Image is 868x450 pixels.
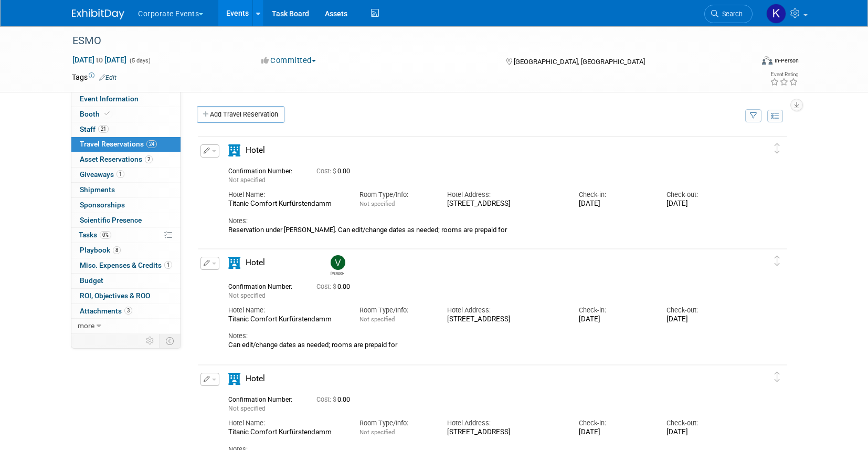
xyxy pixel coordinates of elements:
i: Booth reservation complete [104,111,110,117]
i: Hotel [228,257,240,269]
span: Giveaways [80,170,124,179]
div: Hotel Address: [447,418,563,428]
i: Click and drag to move item [775,143,780,154]
span: Tasks [79,231,111,239]
div: [DATE] [666,200,738,208]
span: Cost: $ [316,396,337,403]
div: Reservation under [PERSON_NAME]. Can edit/change dates as needed; rooms are prepaid for [228,226,738,234]
div: Hotel Address: [447,190,563,200]
img: Format-Inperson.png [762,56,772,65]
div: Room Type/Info: [359,418,431,428]
span: ROI, Objectives & ROO [80,291,150,300]
img: ExhibitDay [72,9,124,19]
td: Toggle Event Tabs [160,334,181,348]
span: Sponsorships [80,201,125,209]
div: [DATE] [666,428,738,437]
div: In-Person [774,57,799,65]
div: Hotel Address: [447,306,563,315]
a: Edit [99,74,117,81]
span: Scientific Presence [80,216,142,224]
span: 1 [164,261,172,269]
div: Event Format [691,55,799,70]
a: Scientific Presence [71,213,181,228]
div: Valeria Bocharova [328,255,346,276]
a: Playbook8 [71,243,181,258]
a: Shipments [71,183,181,197]
span: 24 [146,140,157,148]
div: Notes: [228,216,738,226]
i: Hotel [228,373,240,385]
div: Confirmation Number: [228,280,301,291]
span: Attachments [80,307,132,315]
div: [STREET_ADDRESS] [447,428,563,437]
button: Committed [258,55,320,66]
div: Titanic Comfort Kurfürstendamm [228,200,344,208]
span: Not specified [228,176,266,184]
div: Check-in: [579,190,651,200]
span: 1 [117,170,124,178]
i: Click and drag to move item [775,372,780,382]
span: more [78,321,94,330]
a: more [71,319,181,333]
div: Check-in: [579,418,651,428]
span: Not specified [359,428,395,436]
div: Event Rating [770,72,798,77]
span: 0% [100,231,111,239]
span: Search [718,10,743,18]
span: 0.00 [316,396,354,403]
span: Not specified [228,292,266,299]
span: Event Information [80,95,139,103]
a: ROI, Objectives & ROO [71,289,181,304]
a: Giveaways1 [71,168,181,182]
div: Hotel Name: [228,418,344,428]
a: Search [704,5,753,23]
td: Tags [72,72,117,82]
div: [DATE] [579,200,651,208]
div: Can edit/change dates as needed; rooms are prepaid for [228,341,738,349]
span: 0.00 [316,168,354,175]
span: Booth [80,110,112,118]
div: Check-in: [579,306,651,315]
div: [DATE] [579,428,651,437]
div: Confirmation Number: [228,393,301,404]
a: Travel Reservations24 [71,137,181,152]
div: Valeria Bocharova [331,270,344,276]
div: Room Type/Info: [359,306,431,315]
div: Hotel Name: [228,306,344,315]
span: Not specified [359,200,395,207]
span: [DATE] [DATE] [72,55,127,65]
span: Staff [80,125,109,133]
span: to [94,56,104,64]
span: Budget [80,276,103,285]
span: 8 [113,246,121,254]
div: Check-out: [666,418,738,428]
span: (5 days) [129,57,151,64]
div: ESMO [69,32,737,50]
i: Click and drag to move item [775,256,780,266]
span: Not specified [359,316,395,323]
span: Playbook [80,246,121,254]
span: 2 [145,155,153,163]
span: Hotel [246,258,265,267]
a: Event Information [71,92,181,107]
div: Hotel Name: [228,190,344,200]
span: Asset Reservations [80,155,153,163]
a: Booth [71,107,181,122]
span: Shipments [80,185,115,194]
a: Misc. Expenses & Credits1 [71,258,181,273]
span: 3 [124,307,132,315]
a: Tasks0% [71,228,181,243]
span: Cost: $ [316,168,337,175]
span: Cost: $ [316,283,337,290]
span: Travel Reservations [80,140,157,148]
span: 21 [98,125,109,133]
div: [STREET_ADDRESS] [447,200,563,208]
span: Not specified [228,405,266,412]
a: Attachments3 [71,304,181,319]
div: [DATE] [666,315,738,324]
a: Sponsorships [71,198,181,213]
a: Asset Reservations2 [71,152,181,167]
img: Keirsten Davis [766,4,786,24]
img: Valeria Bocharova [331,255,345,270]
div: Notes: [228,331,738,341]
